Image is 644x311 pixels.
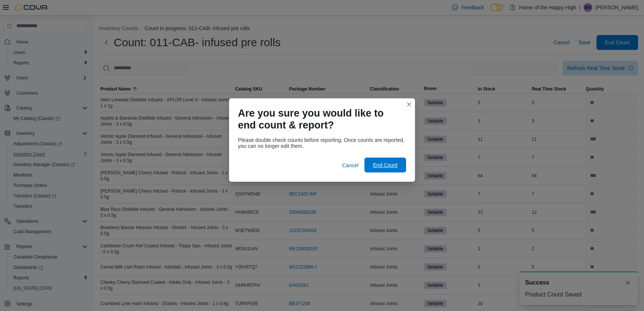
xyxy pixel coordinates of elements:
div: Please double check counts before reporting. Once counts are reported, you can no longer edit them. [238,137,406,149]
span: End Count [373,161,397,169]
button: End Count [364,158,406,172]
button: Closes this modal window [405,100,413,109]
button: Cancel [339,158,361,173]
h1: Are you sure you would like to end count & report? [238,107,400,131]
span: Cancel [342,162,358,169]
